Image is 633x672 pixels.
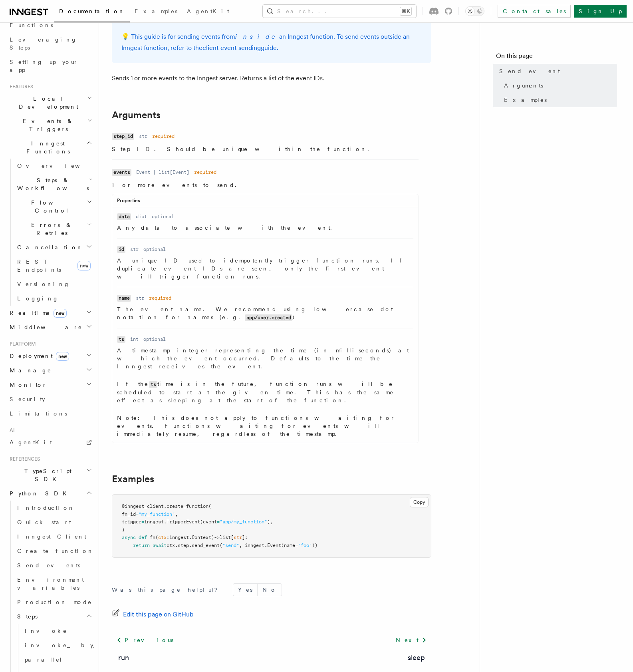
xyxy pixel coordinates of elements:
div: Properties [112,197,418,207]
dd: required [149,295,171,301]
span: Edit this page on GitHub [123,609,194,620]
span: . [189,535,192,540]
span: REST Endpoints [17,258,61,273]
button: Python SDK [6,486,94,501]
dd: optional [143,336,166,342]
span: Setting up your app [10,59,78,73]
a: AgentKit [182,2,234,22]
p: Was this page helpful? [112,586,223,594]
span: (event [200,519,217,525]
span: = [136,511,139,517]
span: new [54,309,67,318]
span: Leveraging Steps [10,36,77,51]
span: ctx [167,543,175,548]
code: ts [149,381,157,388]
a: Edit this page on GitHub [112,609,194,620]
code: events [112,169,131,176]
span: async [122,535,136,540]
span: Quick start [17,519,71,525]
span: await [153,543,167,548]
span: new [77,261,91,270]
button: TypeScript SDK [6,464,94,486]
span: trigger [122,519,141,525]
span: Documentation [59,8,125,14]
div: Inngest Functions [6,159,94,306]
button: Errors & Retries [14,218,94,240]
code: data [117,213,131,220]
span: invoke_by_id [25,642,118,648]
a: REST Endpointsnew [14,254,94,277]
span: = [217,519,220,525]
span: new [56,352,69,361]
code: name [117,295,131,302]
a: invoke [22,624,94,638]
button: Manage [6,363,94,378]
button: Toggle dark mode [465,6,484,16]
span: inngest [169,535,189,540]
span: list [220,535,231,540]
span: (name [281,543,295,548]
span: parallel [25,656,63,663]
span: Events & Triggers [6,117,87,133]
a: invoke_by_id [22,638,94,652]
a: AgentKit [6,435,94,449]
span: Errors & Retries [14,221,87,237]
span: AgentKit [187,8,229,14]
span: . [175,543,178,548]
dd: str [139,133,147,139]
span: Production mode [17,599,92,605]
a: Introduction [14,501,94,515]
h4: On this page [496,51,617,64]
a: Environment variables [14,573,94,595]
span: Features [6,84,33,90]
span: Steps [14,612,38,620]
span: References [6,456,40,462]
button: Realtimenew [6,306,94,320]
span: Inngest Functions [6,139,86,155]
p: Note: This does not apply to functions waiting for events. Functions waiting for events will imme... [117,414,413,438]
span: Platform [6,341,36,347]
p: A timestamp integer representing the time (in milliseconds) at which the event occurred. Defaults... [117,346,413,370]
dd: str [136,295,144,301]
button: Events & Triggers [6,114,94,136]
span: fn_id [122,511,136,517]
a: Create function [14,544,94,558]
span: Limitations [10,410,67,417]
a: parallel [22,652,94,667]
a: Examples [501,93,617,107]
a: Logging [14,291,94,306]
code: id [117,246,125,253]
a: Setting up your app [6,55,94,77]
span: @inngest_client [122,503,164,509]
a: Versioning [14,277,94,291]
span: ] [242,535,245,540]
span: Create function [17,548,94,554]
span: Send events [17,562,80,569]
span: AI [6,427,15,433]
span: return [133,543,150,548]
p: Sends 1 or more events to the Inngest server. Returns a list of the event IDs. [112,73,431,84]
span: . [164,503,167,509]
span: ctx [158,535,167,540]
span: Monitor [6,381,47,389]
button: Flow Control [14,195,94,218]
span: invoke [25,628,67,634]
a: Contact sales [498,5,571,18]
button: Monitor [6,378,94,392]
span: Steps & Workflows [14,176,89,192]
span: [ [231,535,234,540]
dd: str [130,246,139,252]
span: Local Development [6,95,87,111]
span: , [175,511,178,517]
span: TypeScript SDK [6,467,86,483]
span: Realtime [6,309,67,317]
span: Flow Control [14,199,87,215]
p: Any data to associate with the event. [117,224,413,232]
a: client event sending [202,44,261,52]
dd: dict [136,213,147,220]
span: "foo" [298,543,312,548]
span: Versioning [17,281,70,287]
a: Send events [14,558,94,573]
a: Examples [130,2,182,22]
span: step [178,543,189,548]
